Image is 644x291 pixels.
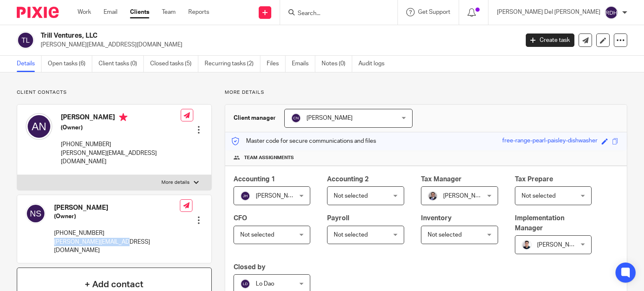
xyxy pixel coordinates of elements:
[267,56,286,72] a: Files
[54,238,180,255] p: [PERSON_NAME][EMAIL_ADDRESS][DOMAIN_NAME]
[234,215,247,221] span: CFO
[256,281,274,287] span: Lo Dao
[26,113,52,140] img: svg%3E
[306,115,353,121] span: [PERSON_NAME]
[17,89,212,96] p: Client contacts
[291,113,301,123] img: svg%3E
[41,41,513,49] p: [PERSON_NAME][EMAIL_ADDRESS][DOMAIN_NAME]
[104,8,117,16] a: Email
[515,215,564,231] span: Implementation Manager
[188,8,209,16] a: Reports
[61,140,181,149] p: [PHONE_NUMBER]
[240,232,274,238] span: Not selected
[358,56,391,72] a: Audit logs
[78,8,91,16] a: Work
[327,215,349,221] span: Payroll
[99,56,144,72] a: Client tasks (0)
[497,8,600,16] p: [PERSON_NAME] Del [PERSON_NAME]
[605,6,618,19] img: svg%3E
[234,176,275,183] span: Accounting 1
[327,176,369,183] span: Accounting 2
[421,176,462,183] span: Tax Manager
[334,193,368,199] span: Not selected
[26,203,46,224] img: svg%3E
[61,149,181,166] p: [PERSON_NAME][EMAIL_ADDRESS][DOMAIN_NAME]
[418,9,450,15] span: Get Support
[522,240,532,250] img: IMG_0272.png
[41,31,419,40] h2: Trill Ventures, LLC
[54,212,180,221] h5: (Owner)
[119,113,127,121] i: Primary
[61,113,181,124] h4: [PERSON_NAME]
[150,56,198,72] a: Closed tasks (5)
[48,56,92,72] a: Open tasks (6)
[234,264,265,270] span: Closed by
[54,229,180,237] p: [PHONE_NUMBER]
[225,89,627,96] p: More details
[240,279,250,289] img: svg%3E
[522,193,556,199] span: Not selected
[205,56,260,72] a: Recurring tasks (2)
[17,7,59,18] img: Pixie
[502,136,597,146] div: free-range-pearl-paisley-dishwasher
[161,179,190,186] p: More details
[428,191,438,201] img: thumbnail_IMG_0720.jpg
[292,56,315,72] a: Emails
[85,278,143,291] h4: + Add contact
[17,31,34,49] img: svg%3E
[244,155,294,161] span: Team assignments
[443,193,489,199] span: [PERSON_NAME]
[162,8,176,16] a: Team
[428,232,462,238] span: Not selected
[240,191,250,201] img: svg%3E
[17,56,42,72] a: Details
[54,203,180,212] h4: [PERSON_NAME]
[515,176,553,183] span: Tax Prepare
[231,137,376,145] p: Master code for secure communications and files
[526,33,574,47] a: Create task
[130,8,149,16] a: Clients
[537,242,583,248] span: [PERSON_NAME]
[297,10,372,18] input: Search
[322,56,352,72] a: Notes (0)
[234,114,276,122] h3: Client manager
[256,193,302,199] span: [PERSON_NAME]
[421,215,452,221] span: Inventory
[61,124,181,132] h5: (Owner)
[334,232,368,238] span: Not selected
